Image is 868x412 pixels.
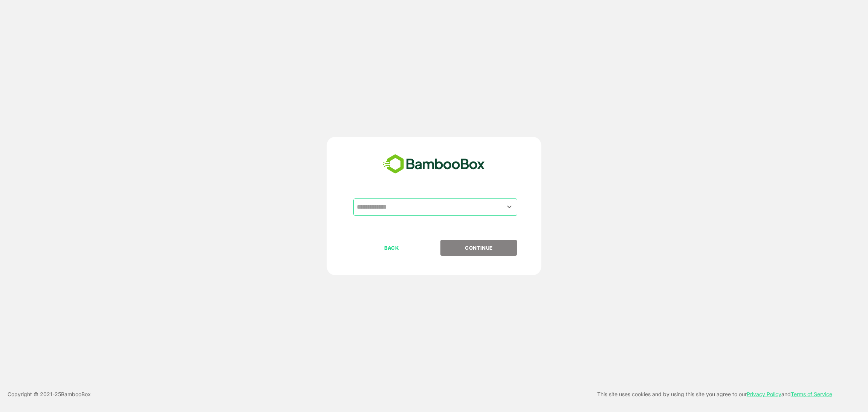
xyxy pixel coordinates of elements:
img: bamboobox [379,152,489,177]
a: Terms of Service [791,391,832,397]
button: BACK [353,240,430,256]
p: BACK [354,244,429,252]
p: Copyright © 2021- 25 BambooBox [8,390,91,399]
p: This site uses cookies and by using this site you agree to our and [597,390,832,399]
a: Privacy Policy [747,391,781,397]
button: CONTINUE [440,240,517,256]
button: Open [504,202,515,212]
p: CONTINUE [441,244,517,252]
